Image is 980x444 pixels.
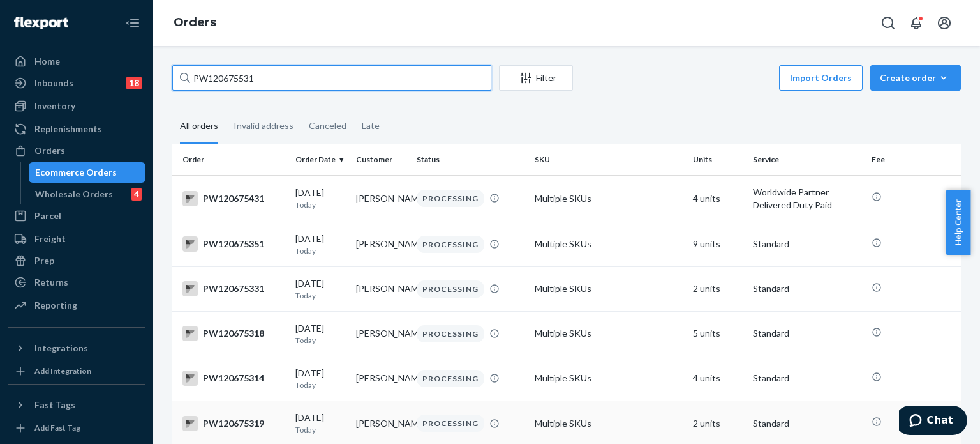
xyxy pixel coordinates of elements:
div: PW120675431 [182,191,285,206]
td: 4 units [688,356,748,401]
p: Today [295,424,346,435]
div: Late [362,109,380,142]
div: PROCESSING [417,280,484,298]
div: PW120675351 [182,236,285,252]
div: All orders [180,109,218,144]
button: Import Orders [779,65,863,91]
a: Add Fast Tag [8,420,145,436]
div: [DATE] [295,277,346,301]
div: Wholesale Orders [35,188,113,201]
th: Order [172,144,290,175]
div: Prep [34,254,54,267]
img: Flexport logo [14,17,68,29]
a: Returns [8,272,145,293]
div: PW120675314 [182,371,285,386]
th: Service [748,144,866,175]
a: Freight [8,229,145,249]
div: Parcel [34,210,61,222]
div: PROCESSING [417,190,484,207]
div: Freight [34,233,66,245]
a: Orders [174,15,216,29]
td: [PERSON_NAME] [351,356,412,401]
p: Today [295,290,346,301]
div: Orders [34,144,65,157]
button: Open account menu [932,10,957,36]
div: PW120675319 [182,416,285,431]
td: [PERSON_NAME] [351,266,412,311]
a: Inventory [8,96,145,116]
td: Multiple SKUs [530,311,687,356]
div: Replenishments [34,123,102,135]
div: PROCESSING [417,236,484,253]
p: Today [295,335,346,346]
th: Units [688,144,748,175]
p: Standard [753,417,861,430]
p: Today [295,379,346,390]
div: 18 [126,77,142,89]
p: Today [295,245,346,256]
button: Filter [499,65,573,91]
td: 4 units [688,175,748,222]
p: Standard [753,282,861,295]
ol: breadcrumbs [163,4,226,42]
button: Fast Tags [8,395,145,415]
div: PROCESSING [417,370,484,387]
div: Filter [500,72,572,84]
th: SKU [530,144,687,175]
td: Multiple SKUs [530,175,687,222]
button: Help Center [946,190,970,255]
div: 4 [131,188,142,201]
div: PW120675331 [182,281,285,296]
a: Inbounds18 [8,73,145,93]
td: [PERSON_NAME] [351,175,412,222]
td: 2 units [688,266,748,311]
div: Reporting [34,299,77,312]
div: [DATE] [295,322,346,346]
input: Search orders [172,65,491,91]
button: Create order [870,65,961,91]
div: Add Integration [34,365,91,376]
div: Inbounds [34,77,73,89]
div: [DATE] [295,233,346,256]
a: Home [8,51,145,72]
p: Standard [753,327,861,340]
p: Worldwide Partner Delivered Duty Paid [753,186,861,211]
a: Wholesale Orders4 [29,184,146,204]
p: Standard [753,238,861,250]
div: Integrations [34,342,88,355]
button: Open Search Box [875,10,901,36]
div: PROCESSING [417,325,484,342]
td: 9 units [688,222,748,266]
div: Ecommerce Orders [35,166,117,179]
td: Multiple SKUs [530,222,687,266]
div: Add Fast Tag [34,422,80,433]
td: Multiple SKUs [530,356,687,401]
button: Close Navigation [120,10,145,36]
td: [PERSON_NAME] [351,311,412,356]
div: Fast Tags [34,399,75,411]
iframe: Opens a widget where you can chat to one of our agents [899,406,967,438]
p: Standard [753,372,861,385]
div: Canceled [309,109,346,142]
td: 5 units [688,311,748,356]
div: [DATE] [295,411,346,435]
a: Replenishments [8,119,145,139]
div: Returns [34,276,68,289]
div: [DATE] [295,187,346,210]
p: Today [295,199,346,210]
div: Invalid address [234,109,293,142]
div: PW120675318 [182,326,285,341]
a: Reporting [8,295,145,316]
div: [DATE] [295,367,346,390]
th: Order Date [290,144,351,175]
td: Multiple SKUs [530,266,687,311]
button: Open notifications [903,10,929,36]
th: Fee [866,144,961,175]
div: PROCESSING [417,415,484,432]
td: [PERSON_NAME] [351,222,412,266]
a: Orders [8,141,145,161]
th: Status [412,144,530,175]
a: Ecommerce Orders [29,162,146,183]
